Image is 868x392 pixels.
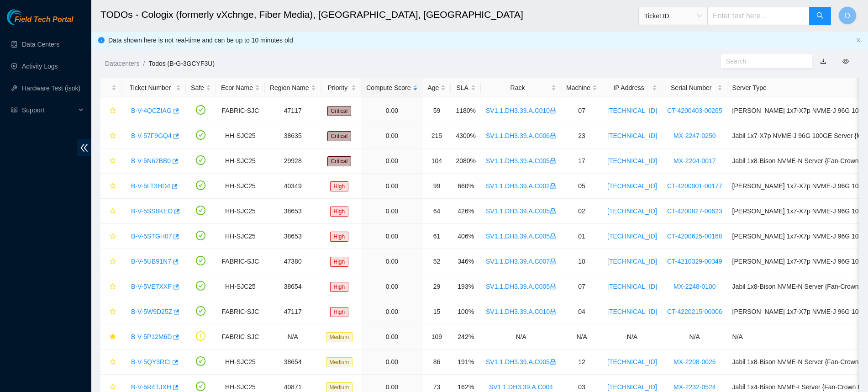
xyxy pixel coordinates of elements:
[423,324,451,350] td: 109
[561,224,602,249] td: 01
[110,334,116,341] span: star
[131,283,172,290] a: B-V-5VE7XXF
[451,98,481,123] td: 1180%
[423,199,451,224] td: 64
[330,307,349,317] span: High
[131,333,172,340] a: B-V-5P12M6D
[105,329,116,344] button: star
[550,183,556,189] span: lock
[330,181,349,191] span: High
[561,249,602,274] td: 10
[22,41,59,48] a: Data Centers
[607,207,657,215] a: [TECHNICAL_ID]
[216,274,265,299] td: HH-SJC25
[110,158,116,165] span: star
[561,98,602,123] td: 07
[22,101,76,119] span: Support
[330,207,349,217] span: High
[105,304,116,319] button: star
[673,157,716,164] a: MX-2204-0017
[486,107,556,114] a: SV1.1.DH3.39.A.C010lock
[110,183,116,190] span: star
[451,174,481,199] td: 660%
[131,182,170,190] a: B-V-5LT3HD4
[481,324,561,350] td: N/A
[644,9,702,23] span: Ticket ID
[856,37,861,43] span: close
[216,148,265,174] td: HH-SJC25
[105,254,116,269] button: star
[22,85,80,92] a: Hardware Test (isok)
[216,224,265,249] td: HH-SJC25
[673,383,716,391] a: MX-2232-0524
[11,107,17,113] span: read
[561,274,602,299] td: 07
[451,274,481,299] td: 193%
[131,107,172,114] a: B-V-4QCZIAG
[550,359,556,365] span: lock
[216,299,265,324] td: FABRIC-SJC
[667,233,722,240] a: CT-4200625-00168
[196,306,205,316] span: check-circle
[265,249,321,274] td: 47380
[131,233,172,240] a: B-V-5STGH07
[561,123,602,148] td: 23
[423,224,451,249] td: 61
[131,132,172,139] a: B-V-57F9GQ4
[550,283,556,290] span: lock
[361,123,422,148] td: 0.00
[561,299,602,324] td: 04
[105,154,116,168] button: star
[361,224,422,249] td: 0.00
[486,258,556,265] a: SV1.1.DH3.39.A.C007lock
[361,199,422,224] td: 0.00
[110,359,116,366] span: star
[820,58,826,65] a: download
[110,233,116,240] span: star
[607,358,657,366] a: [TECHNICAL_ID]
[813,54,833,69] button: download
[131,308,172,315] a: B-V-5W9D25Z
[550,132,556,139] span: lock
[265,174,321,199] td: 40349
[423,249,451,274] td: 52
[673,132,716,139] a: MX-2247-0250
[451,224,481,249] td: 406%
[561,174,602,199] td: 05
[196,155,205,165] span: check-circle
[131,207,173,215] a: B-V-5SS8KEO
[330,257,349,267] span: High
[216,98,265,123] td: FABRIC-SJC
[131,358,171,366] a: B-V-5QY3RCI
[131,383,171,391] a: B-V-5R4TJXH
[196,381,205,391] span: check-circle
[327,156,352,166] span: Critical
[361,274,422,299] td: 0.00
[216,199,265,224] td: HH-SJC25
[110,308,116,316] span: star
[361,299,422,324] td: 0.00
[265,274,321,299] td: 38654
[667,308,722,315] a: CT-4220215-00006
[216,123,265,148] td: HH-SJC25
[486,283,556,290] a: SV1.1.DH3.39.A.C005lock
[423,274,451,299] td: 29
[7,16,73,28] a: Akamai TechnologiesField Tech Portal
[707,7,810,25] input: Enter text here...
[816,12,824,21] span: search
[607,157,657,164] a: [TECHNICAL_ID]
[361,174,422,199] td: 0.00
[196,331,205,341] span: exclamation-circle
[451,123,481,148] td: 4300%
[131,157,171,164] a: B-V-5N62BB0
[451,299,481,324] td: 100%
[327,131,352,141] span: Critical
[561,350,602,375] td: 12
[607,283,657,290] a: [TECHNICAL_ID]
[489,383,553,391] a: SV1.1.DH3.39.A.C004
[105,279,116,294] button: star
[330,232,349,242] span: High
[110,107,116,115] span: star
[602,324,662,350] td: N/A
[423,350,451,375] td: 86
